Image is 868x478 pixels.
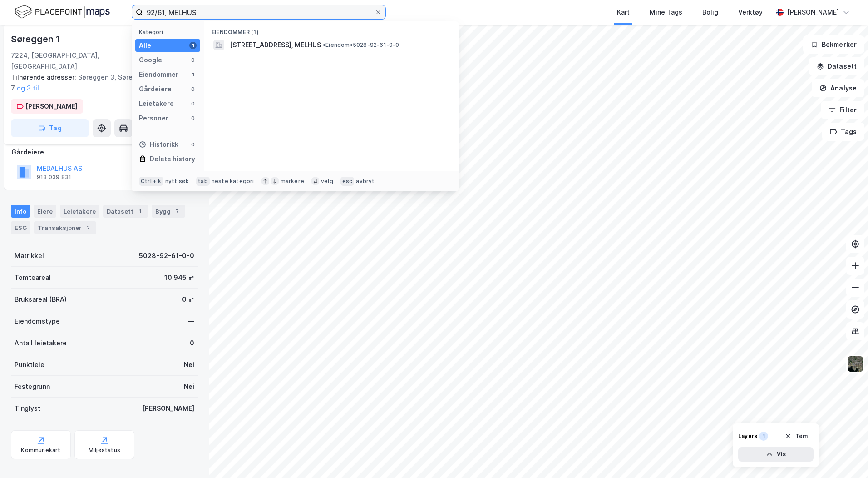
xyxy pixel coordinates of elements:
[189,56,197,64] div: 0
[617,7,630,18] div: Kart
[143,5,375,19] input: Søk på adresse, matrikkel, gårdeiere, leietakere eller personer
[281,178,304,185] div: markere
[184,381,194,392] div: Nei
[779,429,814,443] button: Tøm
[139,250,194,261] div: 5028-92-61-0-0
[196,177,210,186] div: tab
[323,41,325,48] span: •
[11,205,30,218] div: Info
[822,123,864,141] button: Tags
[189,100,197,107] div: 0
[823,434,868,478] div: Kontrollprogram for chat
[787,7,839,18] div: [PERSON_NAME]
[11,147,197,158] div: Gårdeiere
[135,207,144,216] div: 1
[139,139,178,150] div: Historikk
[165,178,189,185] div: nytt søk
[189,85,197,93] div: 0
[182,294,194,305] div: 0 ㎡
[25,101,78,112] div: [PERSON_NAME]
[21,447,60,454] div: Kommunekart
[356,178,375,185] div: avbryt
[189,115,197,122] div: 0
[340,177,355,186] div: esc
[738,7,763,18] div: Verktøy
[809,57,864,75] button: Datasett
[15,359,44,370] div: Punktleie
[189,141,197,148] div: 0
[34,221,96,234] div: Transaksjoner
[230,40,321,50] span: [STREET_ADDRESS], MELHUS
[184,359,194,370] div: Nei
[759,432,768,441] div: 1
[164,272,194,283] div: 10 945 ㎡
[15,403,40,414] div: Tinglyst
[60,205,99,218] div: Leietakere
[15,381,50,392] div: Festegrunn
[11,73,78,81] span: Tilhørende adresser:
[188,316,194,327] div: —
[321,178,333,185] div: velg
[139,98,174,109] div: Leietakere
[142,403,194,414] div: [PERSON_NAME]
[139,69,178,80] div: Eiendommer
[84,223,93,232] div: 2
[204,21,459,38] div: Eiendommer (1)
[11,119,89,137] button: Tag
[15,4,110,20] img: logo.f888ab2527a4732fd821a326f86c7f29.svg
[821,101,864,119] button: Filter
[212,178,254,185] div: neste kategori
[11,72,191,94] div: Søreggen 3, Søreggen 5, Søreggen 7
[323,41,399,49] span: Eiendom • 5028-92-61-0-0
[11,221,30,234] div: ESG
[139,40,151,51] div: Alle
[152,205,185,218] div: Bygg
[738,433,757,440] div: Layers
[738,447,814,462] button: Vis
[173,207,182,216] div: 7
[34,205,56,218] div: Eiere
[139,113,168,124] div: Personer
[11,32,62,46] div: Søreggen 1
[812,79,864,97] button: Analyse
[11,50,156,72] div: 7224, [GEOGRAPHIC_DATA], [GEOGRAPHIC_DATA]
[37,174,71,181] div: 913 039 831
[15,250,44,261] div: Matrikkel
[650,7,682,18] div: Mine Tags
[139,55,162,65] div: Google
[803,35,864,54] button: Bokmerker
[103,205,148,218] div: Datasett
[150,154,195,164] div: Delete history
[139,177,163,186] div: Ctrl + k
[823,434,868,478] iframe: Chat Widget
[15,294,67,305] div: Bruksareal (BRA)
[702,7,718,18] div: Bolig
[847,355,864,373] img: 9k=
[15,316,60,327] div: Eiendomstype
[15,338,67,349] div: Antall leietakere
[190,338,194,349] div: 0
[139,29,200,35] div: Kategori
[89,447,120,454] div: Miljøstatus
[139,84,172,95] div: Gårdeiere
[15,272,51,283] div: Tomteareal
[189,42,197,49] div: 1
[189,71,197,78] div: 1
